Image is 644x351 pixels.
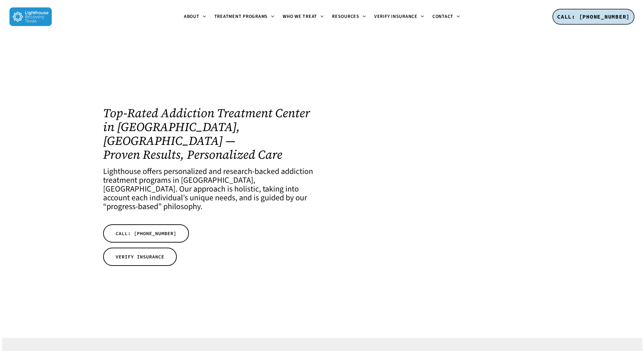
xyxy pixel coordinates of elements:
a: Verify Insurance [370,14,428,20]
h4: Lighthouse offers personalized and research-backed addiction treatment programs in [GEOGRAPHIC_DA... [103,167,313,211]
a: About [180,14,210,20]
a: CALL: [PHONE_NUMBER] [103,224,189,243]
span: Contact [432,13,453,20]
a: Who We Treat [279,14,328,20]
span: VERIFY INSURANCE [116,253,164,260]
span: Treatment Programs [214,13,268,20]
h1: Top-Rated Addiction Treatment Center in [GEOGRAPHIC_DATA], [GEOGRAPHIC_DATA] — Proven Results, Pe... [103,106,313,161]
span: About [184,13,199,20]
a: Contact [428,14,464,20]
a: CALL: [PHONE_NUMBER] [552,9,635,25]
span: Resources [332,13,359,20]
a: progress-based [106,201,158,212]
span: CALL: [PHONE_NUMBER] [557,13,630,20]
img: Lighthouse Recovery Texas [9,7,52,26]
a: VERIFY INSURANCE [103,248,177,266]
span: Who We Treat [283,13,317,20]
span: Verify Insurance [374,13,418,20]
a: Treatment Programs [210,14,279,20]
a: Resources [328,14,370,20]
span: CALL: [PHONE_NUMBER] [116,230,176,237]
